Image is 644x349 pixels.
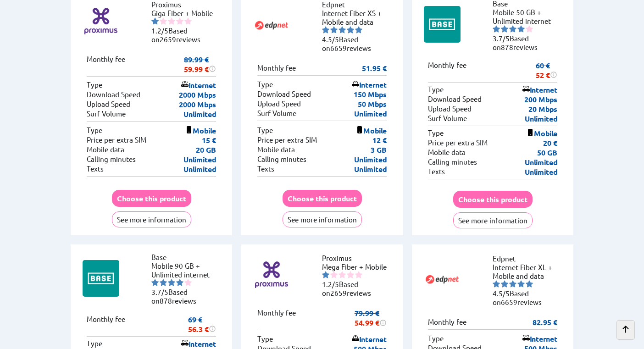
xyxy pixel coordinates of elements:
[160,35,176,44] span: 2659
[525,157,557,167] p: Unlimited
[257,334,273,344] p: Type
[168,279,175,286] img: starnr3
[527,129,534,136] img: icon of mobile
[533,317,557,327] p: 82.95 €
[493,280,500,288] img: starnr1
[202,135,216,145] p: 15 €
[453,212,533,228] button: See more information
[509,280,516,288] img: starnr3
[257,109,296,118] p: Surf Volume
[352,334,387,344] p: Internet
[83,260,119,297] img: Logo of Base
[428,157,477,167] p: Calling minutes
[424,261,461,298] img: Logo of Edpnet
[184,279,192,286] img: starnr5
[453,191,533,208] button: Choose this product
[322,280,391,297] li: Based on reviews
[283,190,362,207] button: Choose this product
[354,155,387,164] p: Unlimited
[87,339,102,349] p: Type
[493,289,561,306] li: Based on reviews
[501,25,508,33] img: starnr2
[428,317,466,327] p: Monthly fee
[160,296,172,305] span: 878
[453,195,533,204] a: Choose this product
[322,35,339,44] span: 4.5/5
[356,126,363,133] img: icon of mobile
[322,35,391,52] li: Based on reviews
[151,9,220,17] li: Giga Fiber + Mobile
[358,99,387,109] p: 50 Mbps
[322,271,329,278] img: starnr1
[183,155,216,164] p: Unlimited
[257,80,273,89] p: Type
[322,254,391,262] li: Proximus
[257,164,274,174] p: Texts
[347,271,354,278] img: starnr4
[179,100,216,109] p: 2000 Mbps
[493,25,500,33] img: starnr1
[87,90,140,100] p: Download Speed
[517,280,525,288] img: starnr4
[87,100,130,109] p: Upload Speed
[453,216,533,225] a: See more information
[87,80,102,90] p: Type
[176,279,183,286] img: starnr4
[253,7,290,44] img: Logo of Edpnet
[501,280,508,288] img: starnr2
[522,334,530,342] img: icon of internet
[179,90,216,100] p: 2000 Mbps
[522,85,530,93] img: icon of internet
[428,104,472,114] p: Upload Speed
[257,99,301,109] p: Upload Speed
[151,288,168,296] span: 3.7/5
[322,262,391,271] li: Mega Fiber + Mobile
[83,3,119,39] img: Logo of Proximus
[493,34,561,51] li: Based on reviews
[87,145,124,155] p: Mobile data
[322,280,339,288] span: 1.2/5
[501,298,517,306] span: 6659
[355,318,387,327] div: 54.99 €
[493,289,510,298] span: 4.5/5
[493,254,561,263] li: Edpnet
[501,43,513,51] span: 878
[347,26,354,33] img: starnr4
[428,114,467,123] p: Surf Volume
[151,261,220,279] li: Mobile 90 GB + Unlimited internet
[528,104,557,114] p: 20 Mbps
[257,155,306,164] p: Calling minutes
[87,155,136,164] p: Calling minutes
[168,17,175,25] img: starnr3
[257,145,295,155] p: Mobile data
[160,17,167,25] img: starnr2
[87,55,125,74] p: Monthly fee
[362,63,387,73] p: 51.95 €
[283,194,362,203] a: Choose this product
[354,89,387,99] p: 150 Mbps
[257,126,273,135] p: Type
[428,61,466,80] p: Monthly fee
[428,128,444,138] p: Type
[550,71,557,78] img: information
[257,308,296,327] p: Monthly fee
[536,61,550,70] s: 60 €
[184,55,209,64] s: 89.99 €
[181,81,189,88] img: icon of internet
[87,126,102,135] p: Type
[209,325,216,332] img: information
[183,164,216,174] p: Unlimited
[181,80,216,90] p: Internet
[330,44,347,52] span: 6659
[372,135,387,145] p: 12 €
[181,339,216,349] p: Internet
[527,128,557,138] p: Mobile
[257,63,296,73] p: Monthly fee
[493,263,561,280] li: Internet Fiber XL + Mobile and data
[151,26,220,44] li: Based on reviews
[428,167,445,177] p: Texts
[330,271,338,278] img: starnr2
[112,190,191,207] button: Choose this product
[379,319,387,327] img: information
[352,80,359,88] img: icon of internet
